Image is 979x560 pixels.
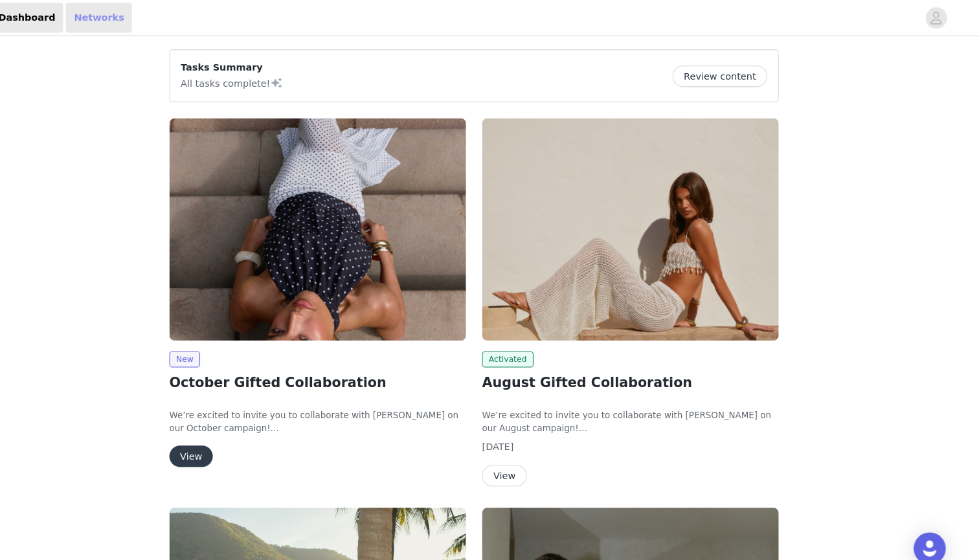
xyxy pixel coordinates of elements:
[194,115,482,330] img: Peppermayo CA
[205,59,305,73] p: Tasks Summary
[497,456,541,466] a: View
[497,451,541,471] button: View
[194,341,224,356] span: New
[497,396,785,421] p: We’re excited to invite you to collaborate with [PERSON_NAME] on our August campaign!
[916,516,947,547] div: Open Intercom Messenger
[497,428,528,438] span: [DATE]
[194,432,236,453] button: View
[205,73,305,88] p: All tasks complete!
[497,115,785,330] img: Peppermayo USA
[21,3,91,32] a: Dashboard
[194,396,482,421] p: We’re excited to invite you to collaborate with [PERSON_NAME] on our October campaign!
[682,63,774,84] button: Review content
[497,361,785,381] h2: August Gifted Collaboration
[497,341,547,356] span: Activated
[194,438,236,447] a: View
[94,3,158,32] a: Networks
[194,361,482,381] h2: October Gifted Collaboration
[931,7,943,28] div: avatar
